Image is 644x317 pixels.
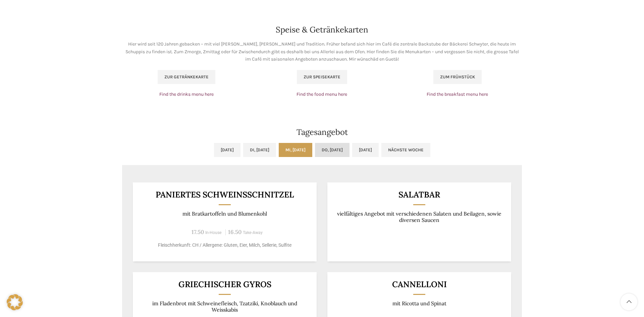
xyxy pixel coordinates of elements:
[159,91,214,97] a: Find the drinks menu here
[122,41,522,63] p: Hier wird seit 120 Jahren gebacken – mit viel [PERSON_NAME], [PERSON_NAME] und Tradition. Früher ...
[336,211,503,224] p: vielfältiges Angebot mit verschiedenen Salaten und Beilagen, sowie diversen Saucen
[243,143,276,157] a: Di, [DATE]
[621,294,637,310] a: Scroll to top button
[304,74,340,80] span: Zur Speisekarte
[315,143,350,157] a: Do, [DATE]
[381,143,430,157] a: Nächste Woche
[214,143,240,157] a: [DATE]
[336,190,503,199] h3: Salatbar
[141,280,309,289] h3: Griechischer Gyros
[243,230,263,235] span: Take-Away
[141,190,309,199] h3: Paniertes Schweinsschnitzel
[279,143,312,157] a: Mi, [DATE]
[141,300,309,313] p: im Fladenbrot mit Schweinefleisch, Tzatziki, Knoblauch und Weisskabis
[164,74,209,80] span: Zur Getränkekarte
[440,74,475,80] span: Zum Frühstück
[228,228,241,236] span: 16.50
[122,26,522,34] h2: Speise & Getränkekarten
[158,70,215,84] a: Zur Getränkekarte
[336,280,503,289] h3: Cannelloni
[297,70,347,84] a: Zur Speisekarte
[141,211,309,217] p: mit Bratkartoffeln und Blumenkohl
[352,143,379,157] a: [DATE]
[122,128,522,136] h2: Tagesangebot
[427,91,488,97] a: Find the breakfast menu here
[205,230,222,235] span: In-House
[336,300,503,307] p: mit Ricotta und Spinat
[141,242,309,249] p: Fleischherkunft: CH / Allergene: Gluten, Eier, Milch, Sellerie, Sulfite
[433,70,482,84] a: Zum Frühstück
[192,228,204,236] span: 17.50
[297,91,347,97] a: Find the food menu here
